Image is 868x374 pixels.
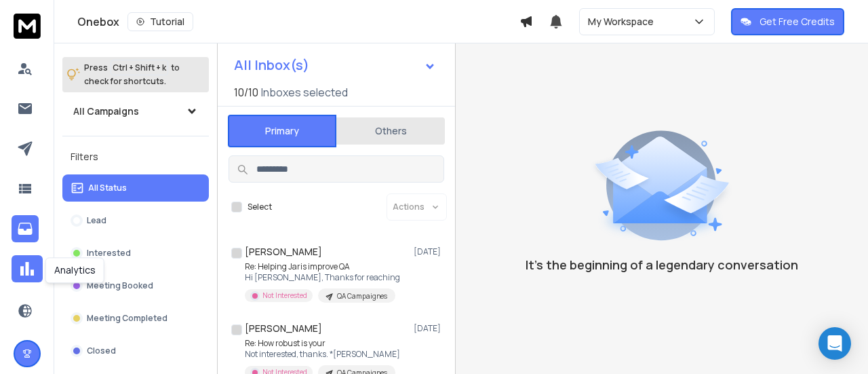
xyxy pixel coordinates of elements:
p: It’s the beginning of a legendary conversation [526,255,798,274]
p: Interested [87,248,131,259]
p: [DATE] [414,246,444,257]
p: Meeting Booked [87,280,153,291]
button: All Status [62,174,209,202]
div: Open Intercom Messenger [818,327,851,360]
label: Select [248,202,272,212]
div: Onebox [77,12,519,31]
h1: All Inbox(s) [234,58,309,72]
h1: [PERSON_NAME] [245,245,322,259]
span: 10 / 10 [234,84,258,100]
button: Lead [62,207,209,234]
h3: Inboxes selected [261,84,348,100]
p: [DATE] [414,323,444,334]
button: Interested [62,240,209,267]
h3: Filters [62,147,209,166]
button: Get Free Credits [731,8,844,35]
p: Closed [87,345,116,356]
p: My Workspace [588,15,659,29]
h1: [PERSON_NAME] [245,322,322,335]
button: Primary [228,115,336,147]
button: Tutorial [127,12,193,31]
button: Meeting Booked [62,272,209,299]
p: Meeting Completed [87,313,167,324]
div: Analytics [45,257,104,283]
p: Get Free Credits [759,15,835,29]
button: Meeting Completed [62,305,209,332]
p: Not interested, thanks. *[PERSON_NAME] [245,349,400,360]
p: All Status [88,183,127,193]
p: Hi [PERSON_NAME], Thanks for reaching [245,272,400,283]
p: Lead [87,215,106,226]
p: Not Interested [262,291,307,301]
button: Others [336,116,445,146]
button: All Inbox(s) [223,52,447,79]
p: Press to check for shortcuts. [84,61,180,88]
button: Closed [62,337,209,364]
p: Re: How robust is your [245,338,400,349]
p: Re: Helping Jaris improve QA [245,261,400,272]
button: All Campaigns [62,98,209,125]
h1: All Campaigns [73,105,139,118]
p: QA Campaignes [337,291,387,301]
span: Ctrl + Shift + k [111,60,168,75]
